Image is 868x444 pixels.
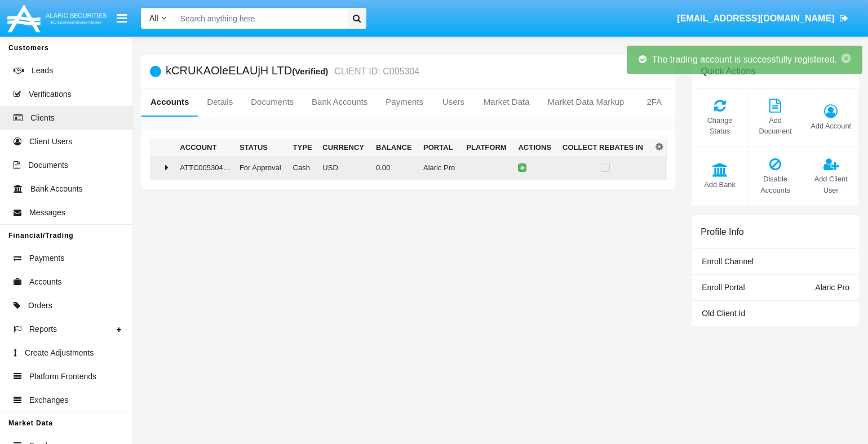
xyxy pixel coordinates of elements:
span: Change Status [698,115,742,136]
span: The trading account is successfully registered. [652,55,837,64]
span: Enroll Portal [702,283,745,292]
span: Add Client User [809,174,853,195]
a: Users [432,88,475,116]
th: Balance [371,139,419,156]
span: Old Client Id [702,309,745,318]
span: Bank Accounts [30,183,83,195]
td: 0.00 [371,156,419,180]
span: Client Users [29,136,72,148]
span: Clients [30,112,55,124]
span: Leads [32,65,53,77]
img: Logo image [6,2,108,35]
span: Add Bank [698,179,742,190]
span: All [149,14,158,23]
span: Add Document [754,115,798,136]
span: Platform Frontends [29,371,96,383]
small: CLIENT ID: C005304 [331,67,419,76]
span: Add Account [809,121,853,131]
span: Messages [29,207,65,219]
span: Alaric Pro [815,283,849,292]
td: For Approval [235,156,289,180]
span: Accounts [29,276,62,288]
input: Search [175,8,343,29]
a: Payments [377,88,432,116]
h6: Profile Info [701,227,743,237]
a: Market Data [475,88,539,116]
th: Collect Rebates In [558,139,653,156]
th: Account [175,139,235,156]
th: Currency [318,139,371,156]
a: Details [198,88,242,116]
span: Verifications [29,88,71,100]
th: Type [289,139,318,156]
a: [EMAIL_ADDRESS][DOMAIN_NAME] [672,3,854,34]
div: (Verified) [292,65,331,78]
td: Alaric Pro [419,156,462,180]
h5: kCRUKAOleELAUjH LTD [166,65,419,78]
td: USD [318,156,371,180]
td: ATTC005304AC1 [175,156,235,180]
th: Portal [419,139,462,156]
a: Bank Accounts [303,88,377,116]
a: All [141,12,175,24]
span: Create Adjustments [25,347,94,359]
span: Exchanges [29,394,68,406]
span: Documents [28,159,68,171]
th: Status [235,139,289,156]
span: Reports [29,323,57,335]
th: Actions [513,139,558,156]
span: Orders [28,300,52,312]
span: Enroll Channel [702,257,754,266]
a: Market Data Markup [539,88,634,116]
a: Documents [242,88,303,116]
span: Disable Accounts [754,174,798,195]
td: Cash [289,156,318,180]
a: 2FA [633,88,675,116]
a: Accounts [141,88,198,116]
span: [EMAIL_ADDRESS][DOMAIN_NAME] [677,14,834,23]
span: Payments [29,252,64,264]
th: Platform [462,139,513,156]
